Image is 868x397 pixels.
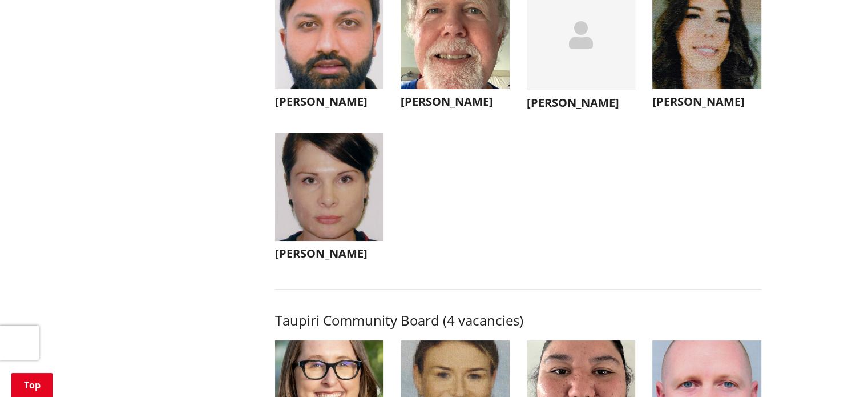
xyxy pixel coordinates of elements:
h3: [PERSON_NAME] [652,95,761,109]
button: [PERSON_NAME] [275,133,384,267]
h3: [PERSON_NAME] [275,247,384,260]
a: Top [11,373,53,397]
h3: Taupiri Community Board (4 vacancies) [275,312,761,329]
img: WO-B-RG__HUNTER_J__2Abig [275,133,384,242]
iframe: Messenger Launcher [815,349,857,390]
h3: [PERSON_NAME] [275,95,384,109]
h3: [PERSON_NAME] [401,95,510,109]
h3: [PERSON_NAME] [527,96,636,110]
